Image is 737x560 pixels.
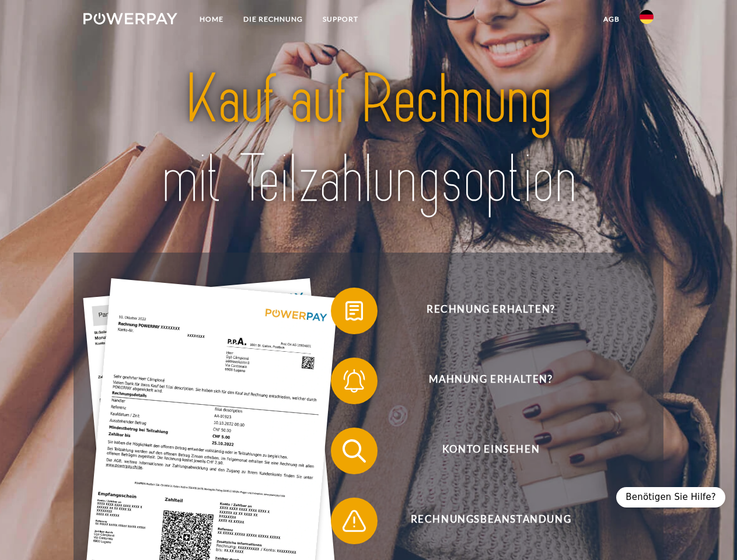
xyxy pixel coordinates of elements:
span: Mahnung erhalten? [348,358,634,404]
img: qb_bell.svg [340,366,369,395]
button: Konto einsehen [331,428,634,474]
span: Konto einsehen [348,428,634,474]
img: title-powerpay_de.svg [111,56,626,223]
img: logo-powerpay-white.svg [83,13,177,24]
span: Rechnungsbeanstandung [348,498,634,544]
a: SUPPORT [313,9,368,30]
div: Benötigen Sie Hilfe? [616,487,725,508]
a: DIE RECHNUNG [233,9,313,30]
button: Rechnungsbeanstandung [331,498,634,544]
img: qb_search.svg [340,436,369,466]
img: de [640,10,654,24]
a: agb [593,9,630,30]
button: Mahnung erhalten? [331,358,634,404]
img: qb_warning.svg [340,506,369,535]
span: Rechnung erhalten? [348,288,634,334]
a: Home [190,9,233,30]
img: qb_bill.svg [340,296,369,325]
button: Rechnung erhalten? [331,288,634,334]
